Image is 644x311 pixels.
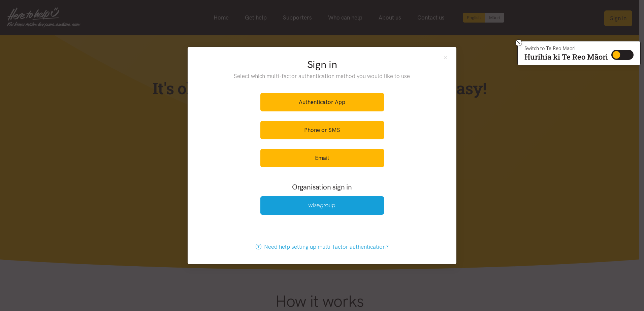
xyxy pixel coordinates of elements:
[308,203,336,209] img: Wise Group
[249,238,396,256] a: Need help setting up multi-factor authentication?
[443,55,448,61] button: Close
[524,46,608,50] p: Switch to Te Reo Māori
[260,121,384,139] a: Phone or SMS
[260,149,384,167] a: Email
[242,182,402,192] h3: Organisation sign in
[260,93,384,111] a: Authenticator App
[524,54,608,60] p: Hurihia ki Te Reo Māori
[220,72,424,81] p: Select which multi-factor authentication method you would like to use
[220,58,424,72] h2: Sign in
